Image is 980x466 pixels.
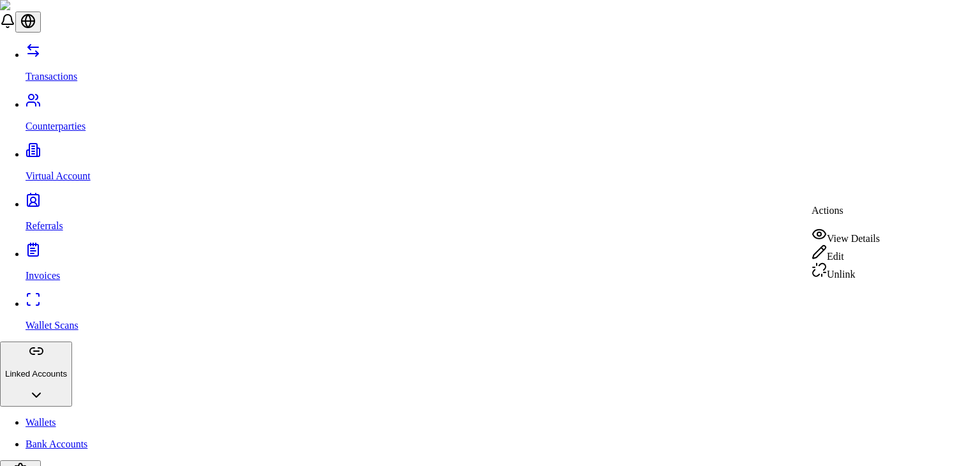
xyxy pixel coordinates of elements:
p: Counterparties [26,121,980,132]
p: Referrals [26,220,980,232]
p: Bank Accounts [26,439,980,450]
p: Wallet Scans [26,320,980,331]
p: Wallets [26,417,980,428]
p: Invoices [26,270,980,282]
p: Virtual Account [26,170,980,182]
p: Linked Accounts [5,369,67,379]
div: View Details [812,227,880,244]
p: Actions [812,205,880,216]
p: Transactions [26,71,980,82]
div: Unlink [812,262,880,280]
div: Edit [812,244,880,262]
